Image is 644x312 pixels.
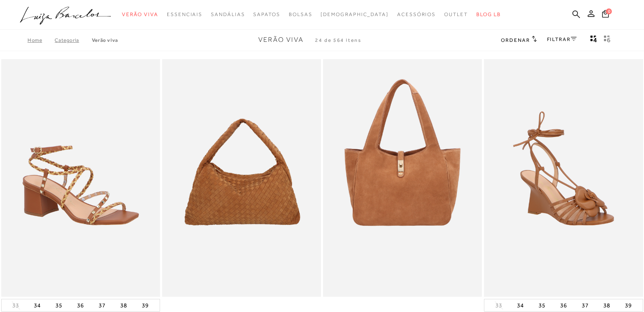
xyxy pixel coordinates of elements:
button: 39 [139,299,151,311]
span: Ordenar [501,37,530,43]
a: categoryNavScreenReaderText [444,7,468,22]
a: Verão Viva [92,37,118,43]
button: 36 [75,299,86,311]
button: 36 [558,299,569,311]
span: BLOG LB [476,11,501,17]
button: Mostrar 4 produtos por linha [588,35,600,46]
button: 35 [53,299,65,311]
img: BOLSA MÉDIA EM CAMURÇA CARAMELO COM FECHO DOURADO [324,60,481,296]
button: 35 [536,299,548,311]
img: BOLSA HOBO EM CAMURÇA TRESSÊ CARAMELO GRANDE [163,60,320,296]
span: Verão Viva [258,36,304,44]
a: categoryNavScreenReaderText [289,7,312,22]
button: 0 [600,9,611,21]
a: categoryNavScreenReaderText [397,7,436,22]
button: 34 [514,299,526,311]
button: 37 [579,299,591,311]
button: 39 [622,299,634,311]
span: Sapatos [253,11,280,17]
span: [DEMOGRAPHIC_DATA] [321,11,389,17]
a: noSubCategoriesText [321,7,389,22]
a: categoryNavScreenReaderText [211,7,245,22]
span: Verão Viva [122,11,158,17]
a: Home [28,37,55,43]
button: gridText6Desc [601,35,613,46]
a: BOLSA MÉDIA EM CAMURÇA CARAMELO COM FECHO DOURADO BOLSA MÉDIA EM CAMURÇA CARAMELO COM FECHO DOURADO [324,60,481,296]
img: SANDÁLIA EM COURO CARAMELO COM SALTO MÉDIO E TIRAS TRANÇADAS TRICOLOR [2,60,159,296]
span: 0 [606,8,612,14]
a: categoryNavScreenReaderText [122,7,158,22]
button: 37 [96,299,108,311]
a: Categoria [55,37,91,43]
span: Outlet [444,11,468,17]
span: Acessórios [397,11,436,17]
button: 38 [118,299,130,311]
a: SANDÁLIA EM COURO CARAMELO COM SALTO MÉDIO E TIRAS TRANÇADAS TRICOLOR SANDÁLIA EM COURO CARAMELO ... [2,60,159,296]
a: BLOG LB [476,7,501,22]
span: Essenciais [167,11,202,17]
a: categoryNavScreenReaderText [253,7,280,22]
a: categoryNavScreenReaderText [167,7,202,22]
a: FILTRAR [547,36,577,42]
span: Bolsas [289,11,312,17]
button: 33 [493,301,505,309]
button: 34 [31,299,43,311]
img: SANDÁLIA ANABELA EM COURO CARAMELO AMARRAÇÃO E APLICAÇÃO FLORAL [485,60,642,296]
span: 24 de 564 itens [315,37,362,43]
a: BOLSA HOBO EM CAMURÇA TRESSÊ CARAMELO GRANDE BOLSA HOBO EM CAMURÇA TRESSÊ CARAMELO GRANDE [163,60,320,296]
button: 38 [601,299,613,311]
a: SANDÁLIA ANABELA EM COURO CARAMELO AMARRAÇÃO E APLICAÇÃO FLORAL SANDÁLIA ANABELA EM COURO CARAMEL... [485,60,642,296]
span: Sandálias [211,11,245,17]
button: 33 [10,301,22,309]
